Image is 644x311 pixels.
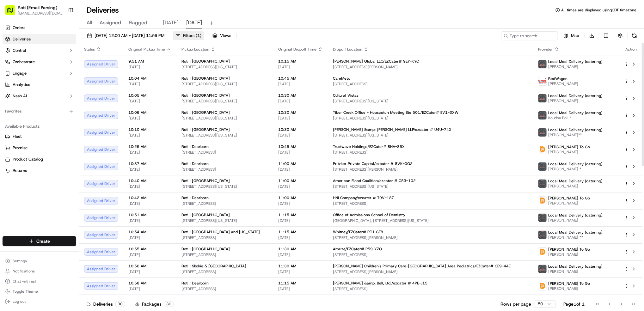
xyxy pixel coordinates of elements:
[278,178,323,183] span: 11:00 AM
[128,64,171,70] span: [DATE]
[3,131,76,142] button: Fleet
[333,252,528,257] span: [STREET_ADDRESS]
[278,218,323,223] span: [DATE]
[278,82,323,87] span: [DATE]
[278,110,323,115] span: 10:30 AM
[333,269,528,274] span: [STREET_ADDRESS][PERSON_NAME]
[181,59,230,64] span: Roti | [GEOGRAPHIC_DATA]
[548,230,603,235] span: Local Meal Delivery (catering)
[3,143,76,153] button: Promise
[128,110,171,115] span: 10:06 AM
[128,252,171,257] span: [DATE]
[548,235,603,240] span: [PERSON_NAME] **
[548,149,590,155] span: [PERSON_NAME]
[333,150,528,155] span: [STREET_ADDRESS]
[3,3,65,18] button: Roti (Email Parsing)[EMAIL_ADDRESS][DOMAIN_NAME]
[128,127,171,132] span: 10:10 AM
[13,279,36,284] span: Chat with us!
[181,167,268,172] span: [STREET_ADDRESS]
[538,77,547,85] img: time_to_eat_nevada_logo
[538,214,547,222] img: lmd_logo.png
[278,127,323,132] span: 10:30 AM
[128,47,165,52] span: Original Pickup Time
[333,47,362,52] span: Dropoff Location
[18,11,63,16] span: [EMAIL_ADDRESS][DOMAIN_NAME]
[181,47,209,52] span: Pickup Location
[128,76,171,81] span: 10:04 AM
[3,277,76,286] button: Chat with us!
[3,106,76,116] div: Favorites
[548,218,603,223] span: [PERSON_NAME]
[548,281,590,286] span: [PERSON_NAME] To Go
[128,247,171,252] span: 10:55 AM
[128,167,171,172] span: [DATE]
[128,116,171,121] span: [DATE]
[128,144,171,149] span: 10:25 AM
[538,197,547,205] img: ddtg_logo_v2.png
[181,144,209,149] span: Roti | Dearborn
[87,19,92,27] span: All
[115,301,125,307] div: 30
[13,156,43,162] span: Product Catalog
[181,212,230,217] span: Roti | [GEOGRAPHIC_DATA]
[4,89,51,101] a: 📗Knowledge Base
[278,76,323,81] span: 10:45 AM
[13,93,27,99] span: Nash AI
[18,4,57,11] button: Roti (Email Parsing)
[278,144,323,149] span: 10:45 AM
[333,247,382,252] span: Amrize/EZCater# P59-YZQ
[501,31,558,40] input: Type to search
[128,133,171,138] span: [DATE]
[6,25,115,35] p: Welcome 👋
[181,269,268,274] span: [STREET_ADDRESS]
[3,297,76,306] button: Log out
[210,31,234,40] button: Views
[87,5,119,15] h1: Deliveries
[278,235,323,240] span: [DATE]
[538,111,547,119] img: lmd_logo.png
[5,134,74,139] a: Fleet
[95,33,164,39] span: [DATE] 12:00 AM - [DATE] 11:59 PM
[13,168,27,174] span: Returns
[278,93,323,98] span: 10:30 AM
[333,195,394,200] span: HNI Company/ezcater # T9V-18Z
[13,134,22,139] span: Fleet
[548,264,603,269] span: Local Meal Delivery (catering)
[128,235,171,240] span: [DATE]
[36,238,50,244] span: Create
[181,286,268,291] span: [STREET_ADDRESS]
[548,64,603,69] span: [PERSON_NAME]
[128,264,171,269] span: 10:56 AM
[128,178,171,183] span: 10:40 AM
[278,150,323,155] span: [DATE]
[278,212,323,217] span: 11:15 AM
[548,213,603,218] span: Local Meal Delivery (catering)
[333,178,416,183] span: American Flood Coalition/ezcater # C53-102
[173,31,204,40] button: Filters(1)
[51,89,104,101] a: 💻API Documentation
[13,299,26,304] span: Log out
[561,8,636,13] span: All times are displayed using CDT timezone
[181,178,230,183] span: Roti | [GEOGRAPHIC_DATA]
[333,161,413,166] span: Pritzker Private Capital/ezcater # 8VK-0Q2
[3,287,76,296] button: Toggle Theme
[538,47,553,52] span: Provider
[548,132,603,137] span: [PERSON_NAME]**
[181,64,268,70] span: [STREET_ADDRESS][US_STATE]
[3,34,76,44] a: Deliveries
[333,127,451,132] span: [PERSON_NAME] &amp; [PERSON_NAME] LLP/ezcater # U4U-74X
[3,68,76,78] button: Engage
[128,218,171,223] span: [DATE]
[278,133,323,138] span: [DATE]
[278,281,323,286] span: 11:15 AM
[128,281,171,286] span: 10:58 AM
[13,59,35,65] span: Orchestrate
[3,57,76,67] button: Orchestrate
[181,82,268,87] span: [STREET_ADDRESS][US_STATE]
[548,127,603,132] span: Local Meal Delivery (catering)
[548,247,590,252] span: [PERSON_NAME] To Go
[181,150,268,155] span: [STREET_ADDRESS]
[13,36,31,42] span: Deliveries
[278,116,323,121] span: [DATE]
